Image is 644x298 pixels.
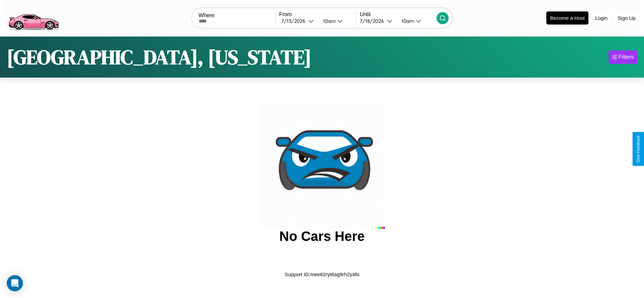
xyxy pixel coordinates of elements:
div: 10am [398,18,416,24]
button: Login [592,12,611,24]
p: Support ID: mee62ryt6ag9rh2y4fo [285,270,359,279]
button: 7/13/2026 [279,17,318,25]
label: Where [199,12,276,18]
button: Filters [609,50,637,64]
div: Open Intercom Messenger [7,275,23,291]
div: 7 / 13 / 2026 [281,18,309,24]
div: 10am [320,18,337,24]
img: car [259,103,385,229]
img: logo [5,3,62,32]
button: 10am [396,17,437,25]
button: Become a Host [546,11,588,25]
div: 7 / 18 / 2026 [360,18,387,24]
label: From [279,11,356,17]
div: Give Feedback [636,135,641,163]
div: Filters [618,54,634,60]
button: 10am [318,17,356,25]
h1: [GEOGRAPHIC_DATA], [US_STATE] [7,43,312,71]
label: Until [360,11,437,17]
h2: No Cars Here [279,229,364,244]
button: Sign Up [614,12,639,24]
